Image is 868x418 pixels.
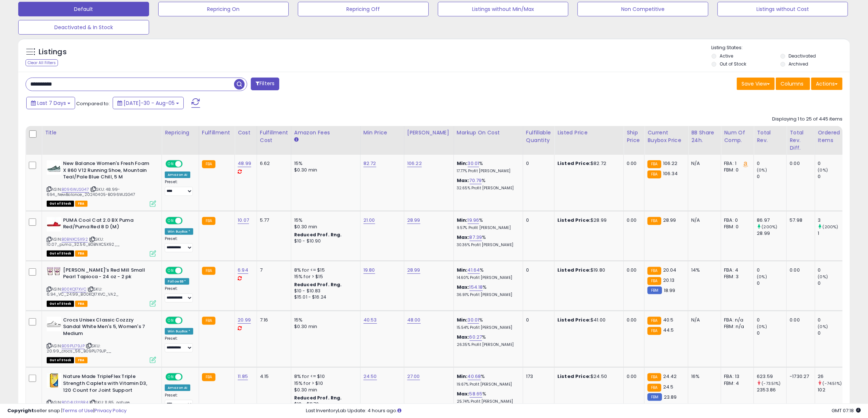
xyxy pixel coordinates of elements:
[113,97,184,109] button: [DATE]-30 - Aug-05
[470,284,483,291] a: 154.18
[790,129,811,152] div: Total Rev. Diff.
[75,357,87,363] span: FBA
[789,61,808,67] label: Archived
[457,325,517,330] p: 15.54% Profit [PERSON_NAME]
[647,317,661,325] small: FBA
[663,277,675,284] span: 20.13
[457,234,517,248] div: %
[457,160,517,174] div: %
[363,217,375,224] a: 21.00
[757,280,786,287] div: 0
[757,317,786,323] div: 0
[182,267,193,273] span: OFF
[165,393,193,409] div: Preset:
[62,286,86,292] a: B00KQ17XVC
[526,317,549,323] div: 0
[202,267,215,275] small: FBA
[457,242,517,248] p: 30.36% Profit [PERSON_NAME]
[260,267,285,273] div: 7
[818,217,848,224] div: 3
[757,160,786,167] div: 0
[663,383,674,390] span: 24.5
[298,2,429,16] button: Repricing Off
[47,201,74,207] span: All listings that are currently out of stock and unavailable for purchase on Amazon
[158,2,289,16] button: Repricing On
[789,53,816,59] label: Deactivated
[63,373,152,395] b: Nature Made TripleFlex Triple Strength Caplets with Vitamin D3, 120 Count for Joint Support
[712,44,850,51] p: Listing States:
[790,317,809,323] div: 0.00
[238,373,248,380] a: 11.85
[818,167,828,173] small: (0%)
[454,126,523,155] th: The percentage added to the cost of goods (COGS) that forms the calculator for Min & Max prices.
[647,170,661,178] small: FBA
[468,267,480,274] a: 41.64
[757,267,786,273] div: 0
[823,380,842,386] small: (-74.51%)
[457,334,517,347] div: %
[238,316,251,324] a: 20.99
[627,317,639,323] div: 0.00
[47,251,74,257] span: All listings that are currently out of stock and unavailable for purchase on Amazon
[724,160,748,167] div: FBA: 1
[294,238,355,244] div: $10 - $10.90
[457,342,517,347] p: 26.35% Profit [PERSON_NAME]
[724,167,748,173] div: FBM: 0
[627,373,639,380] div: 0.00
[294,217,355,224] div: 15%
[94,407,126,414] a: Privacy Policy
[647,277,661,285] small: FBA
[457,373,517,387] div: %
[294,294,355,300] div: $15.01 - $16.24
[663,327,674,334] span: 44.5
[557,160,591,167] b: Listed Price:
[457,317,517,330] div: %
[47,301,74,307] span: All listings that are currently out of stock and unavailable for purchase on Amazon
[818,317,848,323] div: 0
[691,217,715,224] div: N/A
[260,129,288,144] div: Fulfillment Cost
[26,97,75,109] button: Last 7 Days
[47,317,61,331] img: 21Agr0cZMDL._SL40_.jpg
[63,217,152,232] b: PUMA Cool Cat 2.0 BX Puma Red/Puma Red 8 D (M)
[811,78,842,90] button: Actions
[47,373,61,388] img: 51JTzVsBFeL._SL40_.jpg
[647,160,661,168] small: FBA
[737,78,775,90] button: Save View
[526,160,549,167] div: 0
[75,251,87,257] span: FBA
[790,160,809,167] div: 0.00
[260,373,285,380] div: 4.15
[457,275,517,280] p: 14.60% Profit [PERSON_NAME]
[457,373,468,380] b: Min:
[63,267,152,282] b: [PERSON_NAME]'s Red Mill Small Pearl Tapioca - 24 oz - 2 pk
[790,267,809,273] div: 0.00
[18,20,149,35] button: Deactivated & In Stock
[457,186,517,191] p: 32.65% Profit [PERSON_NAME]
[166,317,175,323] span: ON
[294,317,355,323] div: 15%
[557,373,618,380] div: $24.50
[165,385,190,391] div: Amazon AI
[772,116,842,123] div: Displaying 1 to 25 of 445 items
[47,217,61,232] img: 31IYPEeV8lL._SL40_.jpg
[691,317,715,323] div: N/A
[720,61,746,67] label: Out of Stock
[647,393,662,401] small: FBM
[47,343,112,354] span: | SKU: 20.99_crocs_56_B09P1J79JP__
[557,217,618,224] div: $28.99
[468,160,479,167] a: 30.01
[39,47,67,57] h5: Listings
[457,225,517,230] p: 9.57% Profit [PERSON_NAME]
[818,129,845,144] div: Ordered Items
[526,217,549,224] div: 0
[294,281,342,288] b: Reduced Prof. Rng.
[166,267,175,273] span: ON
[647,327,661,335] small: FBA
[818,330,848,336] div: 0
[724,317,748,323] div: FBA: n/a
[627,160,639,167] div: 0.00
[182,161,193,167] span: OFF
[76,100,110,107] span: Compared to:
[47,160,61,175] img: 41FfvPXRDwL._SL40_.jpg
